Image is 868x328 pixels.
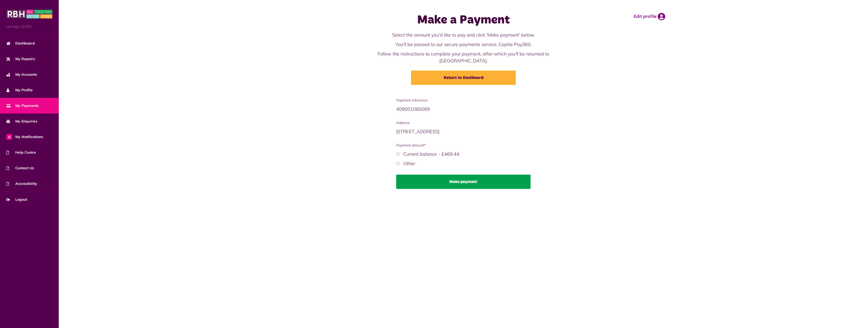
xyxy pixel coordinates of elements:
span: Last login: [DATE] [6,24,52,29]
span: My Profile [6,87,33,93]
span: Help Centre [6,150,36,155]
p: Follow the instructions to complete your payment, after which you'll be returned to [GEOGRAPHIC_D... [361,50,566,64]
span: My Payments [6,103,39,108]
p: Select the amount you'd like to pay and click 'Make payment' below. [361,31,566,38]
a: Return to Dashboard [411,71,516,85]
a: Edit profile [634,13,665,20]
span: 409001060069 [396,106,430,112]
span: Dashboard [6,41,35,46]
span: My Enquiries [6,119,37,124]
span: Payment reference [396,98,531,103]
span: Contact Us [6,165,34,171]
span: 0 [6,134,12,140]
span: Logout [6,197,27,202]
span: My Accounts [6,72,37,77]
span: Address [396,120,531,126]
span: My Notifications [6,134,43,140]
label: Current balance - £469.44 [403,151,459,157]
span: Payment amount* [396,143,531,148]
img: MyRBH [6,9,52,19]
span: [STREET_ADDRESS] [396,129,439,134]
span: Accessibility [6,181,37,186]
button: Make payment [396,175,531,189]
h1: Make a Payment [361,13,566,28]
p: You'll be passed to our secure payments service, Capita Pay360. [361,41,566,48]
span: My Repairs [6,56,35,62]
label: Other [403,161,415,166]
